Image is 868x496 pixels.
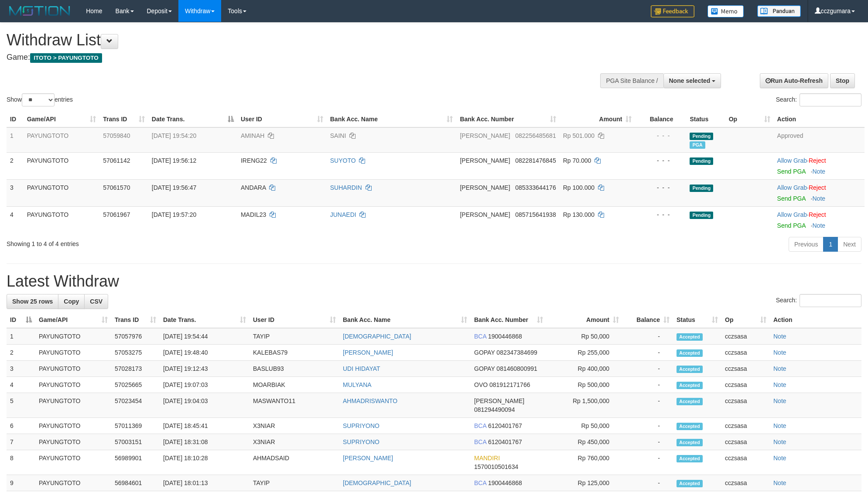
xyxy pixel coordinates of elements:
[800,93,861,106] input: Search:
[249,377,339,393] td: MOARBIAK
[64,298,79,305] span: Copy
[160,312,249,328] th: Date Trans.: activate to sort column ascending
[639,183,683,192] div: - - -
[651,5,694,17] img: Feedback.jpg
[339,312,471,328] th: Bank Acc. Name: activate to sort column ascending
[35,450,111,475] td: PAYUNGTOTO
[774,206,865,233] td: ·
[547,377,622,393] td: Rp 500,000
[488,333,522,340] span: Copy 1900446868 to clipboard
[24,206,100,233] td: PAYUNGTOTO
[677,333,703,341] span: Accepted
[777,222,806,229] a: Send PGA
[547,345,622,361] td: Rp 255,000
[773,381,786,388] a: Note
[677,455,703,462] span: Accepted
[35,475,111,491] td: PAYUNGTOTO
[789,237,824,252] a: Previous
[474,365,495,372] span: GOPAY
[35,434,111,450] td: PAYUNGTOTO
[774,179,865,206] td: ·
[249,328,339,345] td: TAYIP
[721,345,770,361] td: cczsasa
[160,475,249,491] td: [DATE] 18:01:13
[757,5,801,17] img: panduan.png
[7,4,73,17] img: MOTION_logo.png
[721,418,770,434] td: cczsasa
[343,438,379,445] a: SUPRIYONO
[343,397,397,404] a: AHMADRISWANTO
[677,366,703,373] span: Accepted
[84,294,108,309] a: CSV
[343,333,411,340] a: [DEMOGRAPHIC_DATA]
[760,73,828,88] a: Run Auto-Refresh
[343,479,411,486] a: [DEMOGRAPHIC_DATA]
[774,152,865,179] td: ·
[547,393,622,418] td: Rp 1,500,000
[721,475,770,491] td: cczsasa
[24,127,100,153] td: PAYUNGTOTO
[622,345,673,361] td: -
[496,365,537,372] span: Copy 081460800991 to clipboard
[111,393,160,418] td: 57023454
[35,312,111,328] th: Game/API: activate to sort column ascending
[7,111,24,127] th: ID
[622,393,673,418] td: -
[721,434,770,450] td: cczsasa
[673,312,721,328] th: Status: activate to sort column ascending
[622,361,673,377] td: -
[111,418,160,434] td: 57011369
[474,381,488,388] span: OVO
[677,398,703,405] span: Accepted
[690,141,705,149] span: Marked by cczsasa
[103,211,130,218] span: 57061967
[111,377,160,393] td: 57025665
[249,393,339,418] td: MASWANTO11
[622,475,673,491] td: -
[249,345,339,361] td: KALEBAS79
[813,222,826,229] a: Note
[776,93,861,106] label: Search:
[343,455,393,462] a: [PERSON_NAME]
[547,475,622,491] td: Rp 125,000
[823,237,838,252] a: 1
[690,133,713,140] span: Pending
[777,157,809,164] span: ·
[152,157,196,164] span: [DATE] 19:56:12
[241,132,264,139] span: AMINAH
[488,438,522,445] span: Copy 6120401767 to clipboard
[622,450,673,475] td: -
[99,111,148,127] th: Trans ID: activate to sort column ascending
[777,195,806,202] a: Send PGA
[800,294,861,307] input: Search:
[35,361,111,377] td: PAYUNGTOTO
[773,438,786,445] a: Note
[600,73,663,88] div: PGA Site Balance /
[474,397,524,404] span: [PERSON_NAME]
[24,111,100,127] th: Game/API: activate to sort column ascending
[343,349,393,356] a: [PERSON_NAME]
[103,132,130,139] span: 57059840
[24,152,100,179] td: PAYUNGTOTO
[563,157,591,164] span: Rp 70.000
[160,434,249,450] td: [DATE] 18:31:08
[474,349,495,356] span: GOPAY
[622,377,673,393] td: -
[7,377,35,393] td: 4
[677,480,703,487] span: Accepted
[777,157,807,164] a: Allow Grab
[327,111,457,127] th: Bank Acc. Name: activate to sort column ascending
[677,423,703,430] span: Accepted
[471,312,547,328] th: Bank Acc. Number: activate to sort column ascending
[809,184,826,191] a: Reject
[460,157,510,164] span: [PERSON_NAME]
[639,131,683,140] div: - - -
[343,365,380,372] a: UDI HIDAYAT
[7,127,24,153] td: 1
[160,418,249,434] td: [DATE] 18:45:41
[777,168,806,175] a: Send PGA
[547,450,622,475] td: Rp 760,000
[35,377,111,393] td: PAYUNGTOTO
[7,236,355,248] div: Showing 1 to 4 of 4 entries
[7,312,35,328] th: ID: activate to sort column descending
